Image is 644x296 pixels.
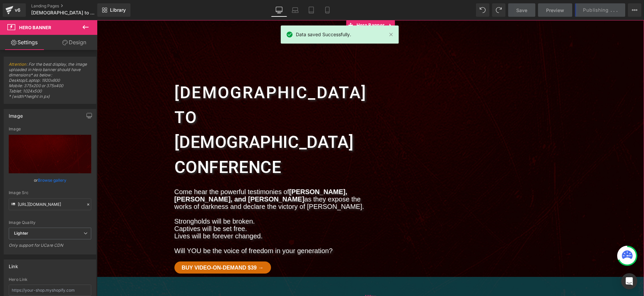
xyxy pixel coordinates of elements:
[546,7,564,14] span: Preview
[9,285,91,296] input: https://your-shop.myshopify.com
[9,109,23,119] div: Image
[85,245,167,250] span: Buy Video-on-Demand $39 →
[77,112,257,157] span: [DEMOGRAPHIC_DATA] conference
[77,197,269,220] p: Strongholds will be broken. Captives will be set free. Lives will be forever changed.
[19,25,51,30] span: Hero Banner
[50,35,99,50] a: Design
[3,3,26,17] a: v6
[9,220,91,225] div: Image Quality
[14,231,28,236] b: Lighter
[303,3,319,17] a: Tablet
[9,62,26,67] a: Attention
[110,7,126,13] span: Library
[9,243,91,252] div: Only support for UCare CDN
[9,177,91,184] div: or
[77,168,269,190] p: Come hear the powerful testimonies of as they expose the works of darkness and declare the victor...
[268,273,279,281] span: 119px
[9,260,18,269] div: Link
[9,127,91,131] div: Image
[271,3,287,17] a: Desktop
[476,3,489,17] button: Undo
[77,227,269,234] p: Will YOU be the voice of freedom in your generation?
[516,7,527,14] span: Save
[628,3,641,17] button: More
[97,3,130,17] a: New Library
[296,31,351,38] span: Data saved Successfully.
[287,3,303,17] a: Laptop
[9,198,91,210] input: Link
[9,277,91,282] div: Hero Link
[13,6,22,14] div: v6
[9,190,91,195] div: Image Src
[621,273,637,289] div: Open Intercom Messenger
[9,62,91,104] span: : For the best display, the image uploaded in Hero banner should have dimensions* as below: Deskt...
[77,168,251,183] strong: [PERSON_NAME], [PERSON_NAME], and [PERSON_NAME]
[31,10,96,15] span: [DEMOGRAPHIC_DATA] to [PERSON_NAME] Conference
[492,3,505,17] button: Redo
[77,241,174,253] a: Buy Video-on-Demand $39 →
[77,60,269,110] h1: [DEMOGRAPHIC_DATA] to
[38,174,66,186] a: Browse gallery
[31,3,108,9] a: Landing Pages
[538,3,572,17] a: Preview
[319,3,335,17] a: Mobile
